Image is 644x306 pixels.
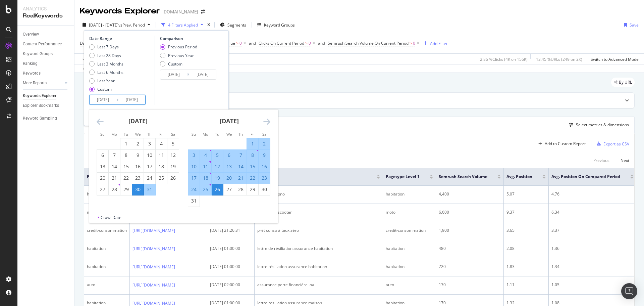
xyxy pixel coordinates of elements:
div: Next [621,158,629,163]
div: Ranking [23,60,38,67]
div: 12 [167,152,179,159]
div: 22 [120,175,132,181]
div: 4 Filters Applied [168,22,198,28]
div: 18 [200,175,211,181]
div: 31 [144,186,155,193]
div: Previous Period [160,44,197,50]
td: Choose Saturday, July 5, 2025 as your check-in date. It’s available. [167,138,179,149]
div: 18 [156,163,167,170]
div: 29 [120,186,132,193]
td: Selected. Sunday, August 10, 2025 [188,161,200,172]
a: [URL][DOMAIN_NAME] [132,282,175,289]
div: Keywords Explorer [80,5,160,17]
div: 15 [247,163,258,170]
a: [URL][DOMAIN_NAME] [132,264,175,270]
div: lettre de résiliation assurance habitation [257,246,380,252]
div: 14 [109,163,120,170]
div: Save [630,22,639,28]
div: [DATE] 01:00:00 [210,264,252,270]
button: Segments [217,19,249,30]
div: Keywords [23,70,41,77]
div: 22 [247,175,258,181]
div: 11 [200,163,211,170]
div: 3.65 [506,227,546,233]
td: Selected. Wednesday, August 20, 2025 [223,172,235,184]
div: 6 [97,152,108,159]
div: 9.37 [506,209,546,215]
div: and [318,40,325,46]
div: Calendar [89,110,278,215]
span: By URL [619,80,632,84]
div: 4 [156,140,167,147]
td: Choose Saturday, August 30, 2025 as your check-in date. It’s available. [259,184,270,195]
div: 19 [212,175,223,181]
div: lettre résiliation assurance habitation [257,264,380,270]
button: 4 Filters Applied [159,19,206,30]
td: Choose Wednesday, July 16, 2025 as your check-in date. It’s available. [132,161,144,172]
div: 21 [109,175,120,181]
div: 27 [97,186,108,193]
div: Keyword Groups [264,22,295,28]
td: Selected. Thursday, August 14, 2025 [235,161,247,172]
div: 6 [223,152,235,159]
td: Choose Friday, July 25, 2025 as your check-in date. It’s available. [156,172,167,184]
div: 720 [439,264,501,270]
div: lettre resiliation assurance maison [257,300,380,306]
button: Add to Custom Report [536,138,586,149]
small: Su [100,132,105,137]
td: Choose Thursday, July 10, 2025 as your check-in date. It’s available. [144,149,156,161]
div: 23 [132,175,144,181]
div: 170 [439,282,501,288]
td: Choose Monday, July 14, 2025 as your check-in date. It’s available. [109,161,120,172]
div: More Reports [23,80,47,87]
div: habitation [386,264,433,270]
div: 2 [259,140,270,147]
div: 13.45 % URLs ( 249 on 2K ) [536,56,582,62]
button: and [318,40,325,46]
div: arrow-right-arrow-left [201,9,205,14]
small: Fr [159,132,163,137]
td: Choose Thursday, August 28, 2025 as your check-in date. It’s available. [235,184,247,195]
small: Su [192,132,196,137]
div: 16 [259,163,270,170]
div: 8 [247,152,258,159]
td: Selected as start date. Wednesday, July 30, 2025 [132,184,144,195]
div: Overview [23,31,39,38]
span: [DATE] - [DATE] [89,22,118,28]
a: Content Performance [23,41,69,48]
td: Selected. Friday, August 15, 2025 [247,161,259,172]
strong: [DATE] [220,117,239,125]
div: 2 [132,140,144,147]
div: assurance pno [257,191,380,197]
small: Sa [262,132,266,137]
td: Selected. Tuesday, August 5, 2025 [212,149,223,161]
td: Choose Sunday, July 13, 2025 as your check-in date. It’s available. [97,161,109,172]
div: 170 [439,300,501,306]
div: habitation [87,246,127,252]
div: 13 [223,163,235,170]
div: 10 [188,163,200,170]
div: Previous [593,158,609,163]
button: and [249,40,256,46]
div: 25 [200,186,211,193]
td: Choose Friday, August 29, 2025 as your check-in date. It’s available. [247,184,259,195]
div: moto [87,209,127,215]
div: 5.07 [506,191,546,197]
div: Custom [89,86,123,92]
a: Ranking [23,60,69,67]
div: [DATE] 01:00:00 [210,300,252,306]
div: 1.05 [551,282,634,288]
a: [URL][DOMAIN_NAME] [132,246,175,252]
div: 1.34 [551,264,634,270]
div: legacy label [611,78,635,87]
div: moto [386,209,433,215]
div: 7 [109,152,120,159]
div: habitation [87,264,127,270]
div: auto [87,282,127,288]
div: 11 [156,152,167,159]
div: habitation [386,191,433,197]
div: Add Filter [430,41,448,46]
div: 6.34 [551,209,634,215]
div: Previous Year [168,53,194,58]
div: 1.11 [506,282,546,288]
